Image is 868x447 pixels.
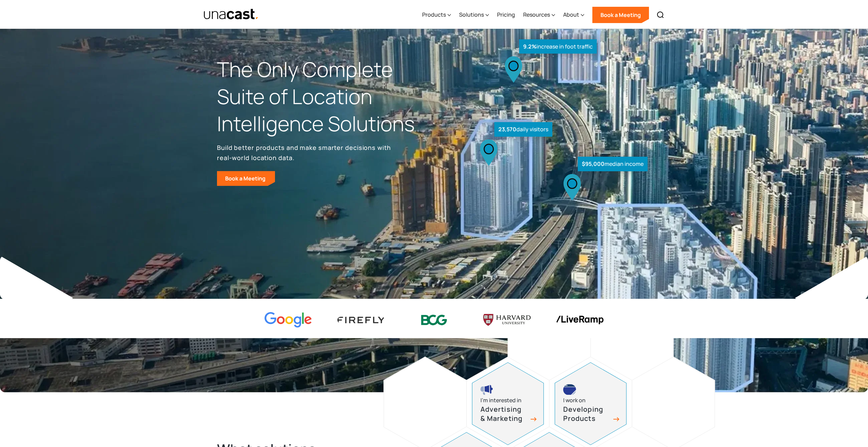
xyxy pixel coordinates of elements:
a: home [203,8,259,20]
img: Google logo Color [264,312,312,328]
img: Unacast text logo [203,8,259,20]
a: advertising and marketing iconI’m interested inAdvertising & Marketing [472,362,544,445]
div: Products [422,1,451,29]
strong: 9.2% [523,43,536,50]
div: Solutions [459,11,484,19]
h1: The Only Complete Suite of Location Intelligence Solutions [217,56,434,137]
img: developing products icon [563,384,576,395]
strong: 23,570 [498,125,516,133]
div: Solutions [459,1,489,29]
a: developing products iconI work onDeveloping Products [555,362,627,445]
img: Firefly Advertising logo [337,317,385,323]
a: Pricing [497,1,515,29]
strong: $95,000 [582,160,605,168]
div: increase in foot traffic [519,39,597,54]
img: liveramp logo [556,316,604,324]
img: Search icon [656,11,665,19]
div: I’m interested in [480,396,521,405]
div: About [563,11,579,19]
div: About [563,1,584,29]
h3: Advertising & Marketing [480,405,528,423]
div: Resources [523,11,550,19]
a: Book a Meeting [217,171,275,186]
div: daily visitors [494,122,552,137]
div: I work on [563,396,586,405]
img: advertising and marketing icon [480,384,493,395]
div: median income [578,157,648,171]
a: Book a Meeting [592,7,649,23]
img: BCG logo [410,310,458,330]
h3: Developing Products [563,405,611,423]
p: Build better products and make smarter decisions with real-world location data. [217,142,393,163]
div: Resources [523,1,555,29]
div: Products [422,11,446,19]
img: Harvard U logo [483,312,531,328]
